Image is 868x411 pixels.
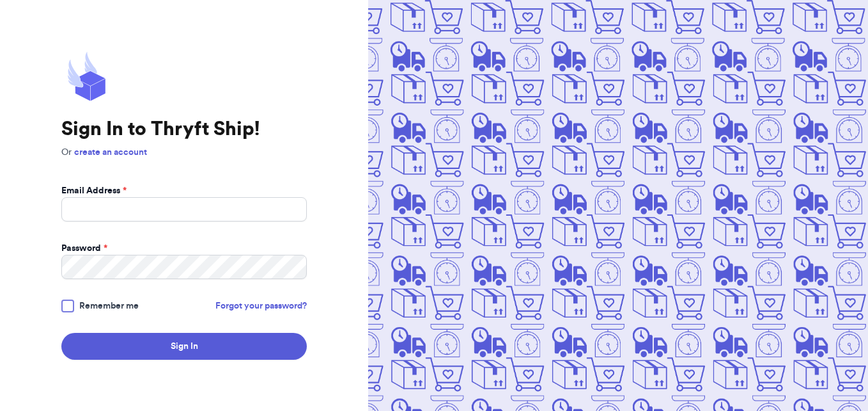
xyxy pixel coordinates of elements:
[61,242,107,255] label: Password
[61,333,307,360] button: Sign In
[61,184,127,197] label: Email Address
[61,118,307,141] h1: Sign In to Thryft Ship!
[74,148,147,157] a: create an account
[61,146,307,159] p: Or
[79,300,139,312] span: Remember me
[215,300,307,312] a: Forgot your password?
